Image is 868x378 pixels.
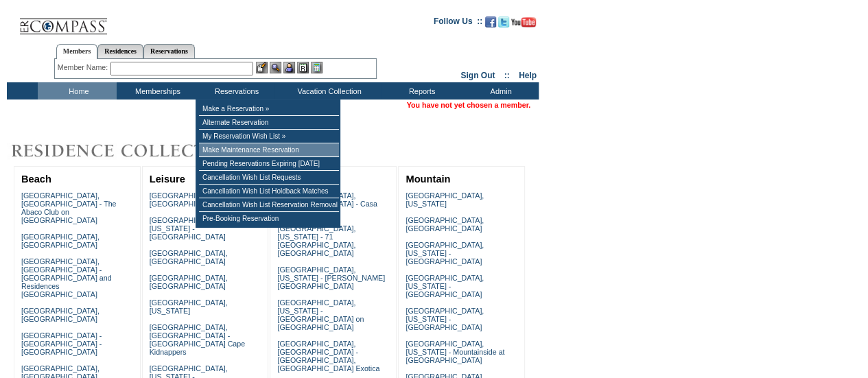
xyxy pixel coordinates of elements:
[407,101,530,109] span: You have not yet chosen a member.
[434,15,482,32] td: Follow Us ::
[277,191,377,216] a: [GEOGRAPHIC_DATA], [GEOGRAPHIC_DATA] - Casa [PERSON_NAME]
[406,340,504,364] a: [GEOGRAPHIC_DATA], [US_STATE] - Mountainside at [GEOGRAPHIC_DATA]
[21,174,51,185] a: Beach
[277,298,364,331] a: [GEOGRAPHIC_DATA], [US_STATE] - [GEOGRAPHIC_DATA] on [GEOGRAPHIC_DATA]
[7,137,274,165] img: Destinations by Exclusive Resorts
[199,102,339,116] td: Make a Reservation »
[21,257,112,298] a: [GEOGRAPHIC_DATA], [GEOGRAPHIC_DATA] - [GEOGRAPHIC_DATA] and Residences [GEOGRAPHIC_DATA]
[381,82,460,99] td: Reports
[199,116,339,130] td: Alternate Reservation
[199,212,339,225] td: Pre-Booking Reservation
[485,16,496,27] img: Become our fan on Facebook
[150,249,228,265] a: [GEOGRAPHIC_DATA], [GEOGRAPHIC_DATA]
[199,143,339,157] td: Make Maintenance Reservation
[283,62,295,73] img: Impersonate
[199,198,339,212] td: Cancellation Wish List Reservation Removal
[498,21,509,29] a: Follow us on Twitter
[277,340,379,373] a: [GEOGRAPHIC_DATA], [GEOGRAPHIC_DATA] - [GEOGRAPHIC_DATA], [GEOGRAPHIC_DATA] Exotica
[150,323,245,356] a: [GEOGRAPHIC_DATA], [GEOGRAPHIC_DATA] - [GEOGRAPHIC_DATA] Cape Kidnappers
[311,62,322,73] img: b_calculator.gif
[199,185,339,198] td: Cancellation Wish List Holdback Matches
[21,331,102,356] a: [GEOGRAPHIC_DATA] - [GEOGRAPHIC_DATA] - [GEOGRAPHIC_DATA]
[406,274,484,298] a: [GEOGRAPHIC_DATA], [US_STATE] - [GEOGRAPHIC_DATA]
[21,307,99,323] a: [GEOGRAPHIC_DATA], [GEOGRAPHIC_DATA]
[150,216,228,241] a: [GEOGRAPHIC_DATA], [US_STATE] - [GEOGRAPHIC_DATA]
[150,274,228,290] a: [GEOGRAPHIC_DATA], [GEOGRAPHIC_DATA]
[406,307,484,331] a: [GEOGRAPHIC_DATA], [US_STATE] - [GEOGRAPHIC_DATA]
[199,171,339,185] td: Cancellation Wish List Requests
[406,191,484,208] a: [GEOGRAPHIC_DATA], [US_STATE]
[199,130,339,143] td: My Reservation Wish List »
[256,62,268,73] img: b_edit.gif
[277,224,355,257] a: [GEOGRAPHIC_DATA], [US_STATE] - 71 [GEOGRAPHIC_DATA], [GEOGRAPHIC_DATA]
[56,44,98,59] a: Members
[143,44,195,58] a: Reservations
[406,174,450,185] a: Mountain
[511,17,536,27] img: Subscribe to our YouTube Channel
[504,71,510,80] span: ::
[58,62,110,73] div: Member Name:
[511,21,536,29] a: Subscribe to our YouTube Channel
[297,62,309,73] img: Reservations
[460,82,539,99] td: Admin
[406,241,484,265] a: [GEOGRAPHIC_DATA], [US_STATE] - [GEOGRAPHIC_DATA]
[150,191,228,208] a: [GEOGRAPHIC_DATA], [GEOGRAPHIC_DATA]
[117,82,196,99] td: Memberships
[196,82,274,99] td: Reservations
[406,216,484,233] a: [GEOGRAPHIC_DATA], [GEOGRAPHIC_DATA]
[277,265,385,290] a: [GEOGRAPHIC_DATA], [US_STATE] - [PERSON_NAME][GEOGRAPHIC_DATA]
[21,191,117,224] a: [GEOGRAPHIC_DATA], [GEOGRAPHIC_DATA] - The Abaco Club on [GEOGRAPHIC_DATA]
[150,174,185,185] a: Leisure
[199,157,339,171] td: Pending Reservations Expiring [DATE]
[519,71,537,80] a: Help
[270,62,281,73] img: View
[460,71,495,80] a: Sign Out
[7,21,18,21] img: i.gif
[97,44,143,58] a: Residences
[485,21,496,29] a: Become our fan on Facebook
[498,16,509,27] img: Follow us on Twitter
[274,82,381,99] td: Vacation Collection
[38,82,117,99] td: Home
[19,7,108,35] img: Compass Home
[150,298,228,315] a: [GEOGRAPHIC_DATA], [US_STATE]
[21,233,99,249] a: [GEOGRAPHIC_DATA], [GEOGRAPHIC_DATA]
